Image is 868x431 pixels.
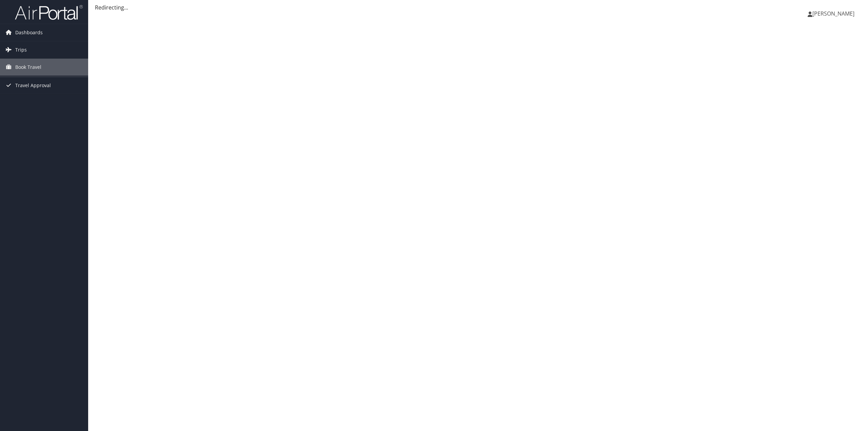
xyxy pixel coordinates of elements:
span: Dashboards [15,24,43,41]
div: Redirecting... [95,3,861,12]
span: [PERSON_NAME] [812,10,854,17]
span: Trips [15,41,27,58]
img: airportal-logo.png [15,4,83,20]
span: Travel Approval [15,77,51,94]
span: Book Travel [15,59,41,76]
a: [PERSON_NAME] [808,3,861,24]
